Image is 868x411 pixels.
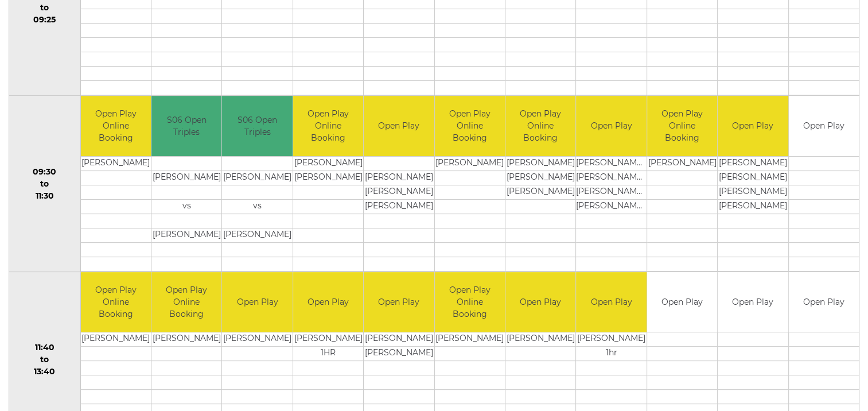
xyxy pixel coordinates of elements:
td: Open Play [718,96,788,156]
td: vs [151,199,221,214]
td: [PERSON_NAME] [81,332,151,347]
td: [PERSON_NAME] [647,156,717,170]
td: Open Play [789,272,859,332]
td: [PERSON_NAME] [505,332,575,347]
td: [PERSON_NAME] [293,332,363,347]
td: Open Play [222,272,292,332]
td: [PERSON_NAME] (G) [576,156,646,170]
td: [PERSON_NAME] (G) [576,185,646,199]
td: [PERSON_NAME] [364,347,434,361]
td: Open Play [789,96,859,156]
td: Open Play [505,272,575,332]
td: Open Play Online Booking [435,96,505,156]
td: [PERSON_NAME] [576,332,646,347]
td: [PERSON_NAME] (G) [576,199,646,214]
td: [PERSON_NAME] [435,332,505,347]
td: Open Play [718,272,788,332]
td: vs [222,199,292,214]
td: Open Play [293,272,363,332]
td: S06 Open Triples [222,96,292,156]
td: Open Play Online Booking [151,272,221,332]
td: [PERSON_NAME] (G) [576,170,646,185]
td: Open Play [364,272,434,332]
td: [PERSON_NAME] [81,156,151,170]
td: [PERSON_NAME] [718,170,788,185]
td: [PERSON_NAME] [718,199,788,214]
td: Open Play Online Booking [647,96,717,156]
td: Open Play [364,96,434,156]
td: Open Play Online Booking [81,96,151,156]
td: [PERSON_NAME] [151,170,221,185]
td: Open Play Online Booking [435,272,505,332]
td: [PERSON_NAME] [505,170,575,185]
td: [PERSON_NAME] [364,170,434,185]
td: Open Play [647,272,717,332]
td: Open Play [576,272,646,332]
td: [PERSON_NAME] [505,185,575,199]
td: [PERSON_NAME] [435,156,505,170]
td: [PERSON_NAME] [364,185,434,199]
td: Open Play Online Booking [81,272,151,332]
td: [PERSON_NAME] [222,228,292,242]
td: [PERSON_NAME] [364,332,434,347]
td: [PERSON_NAME] [151,332,221,347]
td: S06 Open Triples [151,96,221,156]
td: [PERSON_NAME] [293,170,363,185]
td: [PERSON_NAME] [293,156,363,170]
td: Open Play Online Booking [505,96,575,156]
td: Open Play [576,96,646,156]
td: [PERSON_NAME] [222,332,292,347]
td: 09:30 to 11:30 [9,96,81,272]
td: [PERSON_NAME] [505,156,575,170]
td: Open Play Online Booking [293,96,363,156]
td: [PERSON_NAME] [364,199,434,214]
td: [PERSON_NAME] [222,170,292,185]
td: [PERSON_NAME] [718,185,788,199]
td: [PERSON_NAME] [718,156,788,170]
td: 1hr [576,347,646,361]
td: [PERSON_NAME] [151,228,221,242]
td: 1HR [293,347,363,361]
